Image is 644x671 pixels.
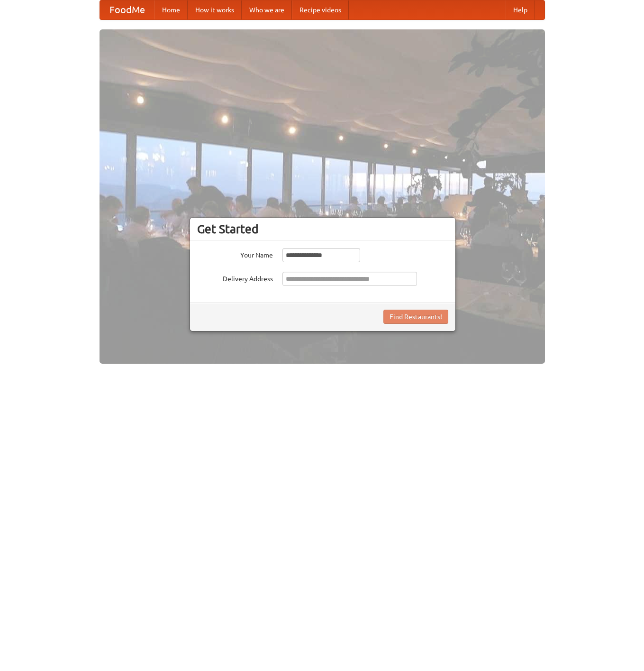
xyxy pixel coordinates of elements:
[292,0,349,19] a: Recipe videos
[242,0,292,19] a: Who we are
[154,0,188,19] a: Home
[197,272,273,284] label: Delivery Address
[100,0,154,19] a: FoodMe
[506,0,535,19] a: Help
[197,222,448,236] h3: Get Started
[188,0,242,19] a: How it works
[383,310,448,324] button: Find Restaurants!
[197,248,273,260] label: Your Name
